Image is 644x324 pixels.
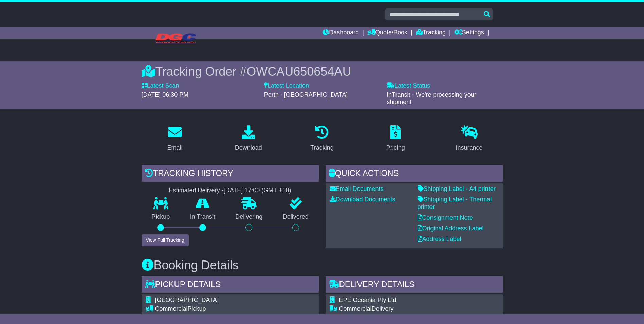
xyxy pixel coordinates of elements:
[306,123,338,155] a: Tracking
[326,165,503,183] div: Quick Actions
[142,64,503,79] div: Tracking Order #
[246,65,351,78] span: OWCAU650654AU
[387,82,430,90] label: Latest Status
[273,213,319,221] p: Delivered
[142,187,319,194] div: Estimated Delivery -
[264,82,309,90] label: Latest Location
[155,305,188,312] span: Commercial
[235,143,262,152] div: Download
[264,91,348,98] span: Perth - [GEOGRAPHIC_DATA]
[155,305,286,313] div: Pickup
[155,296,219,303] span: [GEOGRAPHIC_DATA]
[418,236,461,242] a: Address Label
[418,214,473,221] a: Consignment Note
[382,123,409,155] a: Pricing
[339,296,397,303] span: EPE Oceania Pty Ltd
[142,91,189,98] span: [DATE] 06:30 PM
[330,196,395,203] a: Download Documents
[142,234,189,246] button: View Full Tracking
[456,143,483,152] div: Insurance
[225,213,273,221] p: Delivering
[418,196,492,210] a: Shipping Label - Thermal printer
[416,27,446,39] a: Tracking
[418,185,496,192] a: Shipping Label - A4 printer
[339,305,372,312] span: Commercial
[167,143,182,152] div: Email
[142,213,180,221] p: Pickup
[339,305,470,313] div: Delivery
[231,123,266,155] a: Download
[418,225,484,232] a: Original Address Label
[163,123,187,155] a: Email
[142,82,179,90] label: Latest Scan
[142,165,319,183] div: Tracking history
[386,143,405,152] div: Pricing
[142,276,319,294] div: Pickup Details
[142,258,503,272] h3: Booking Details
[323,27,359,39] a: Dashboard
[326,276,503,294] div: Delivery Details
[387,91,476,106] span: InTransit - We're processing your shipment
[454,27,484,39] a: Settings
[367,27,407,39] a: Quote/Book
[310,143,333,152] div: Tracking
[180,213,225,221] p: In Transit
[224,187,291,194] div: [DATE] 17:00 (GMT +10)
[330,185,384,192] a: Email Documents
[452,123,487,155] a: Insurance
